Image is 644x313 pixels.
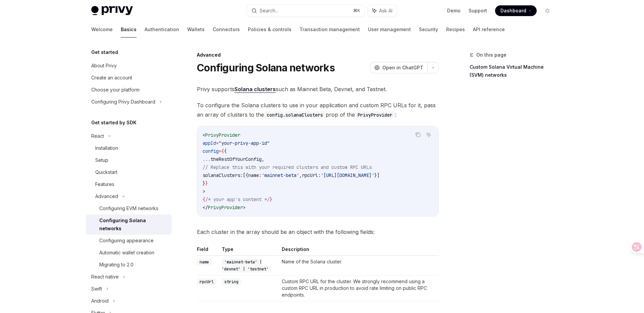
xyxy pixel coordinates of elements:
[86,72,172,84] a: Create an account
[86,60,172,72] a: About Privy
[86,259,172,271] a: Migrating to 2.0
[247,5,364,17] button: Search...⌘K
[203,140,216,146] span: appId
[219,246,279,256] th: Type
[234,86,276,93] a: Solana clusters
[95,180,114,188] div: Features
[95,192,118,200] div: Advanced
[86,247,172,259] a: Automatic wallet creation
[197,259,212,265] code: name
[203,148,219,154] span: config
[203,180,205,186] span: }
[203,164,372,170] span: // Replace this with your required clusters and custom RPC URLs
[216,140,219,146] span: =
[419,21,438,38] a: Security
[205,180,208,186] span: }
[270,196,272,202] span: }
[370,62,427,73] button: Open in ChatGPT
[208,204,243,210] span: PrivyProvider
[260,7,278,15] div: Search...
[203,196,205,202] span: {
[495,5,537,16] a: Dashboard
[262,172,299,178] span: 'mainnet-beta'
[279,275,439,301] td: Custom RPC URL for the cluster. We strongly recommend using a custom RPC URL in production to avo...
[243,172,248,178] span: [{
[219,148,221,154] span: =
[542,5,553,16] button: Toggle dark mode
[86,142,172,154] a: Installation
[203,132,205,138] span: <
[279,256,439,275] td: Name of the Solana cluster.
[91,6,133,15] img: light logo
[197,101,439,119] span: To configure the Solana clusters to use in your application and custom RPC URLs for it, pass an a...
[197,52,439,58] div: Advanced
[355,111,395,119] code: PrivyProvider
[500,7,526,14] span: Dashboard
[248,172,262,178] span: name:
[91,273,119,281] div: React native
[221,148,224,154] span: {
[203,172,243,178] span: solanaClusters:
[91,21,113,38] a: Welcome
[95,156,108,164] div: Setup
[99,204,158,212] div: Configuring EVM networks
[99,261,133,269] div: Migrating to 2.0
[321,172,374,178] span: '[URL][DOMAIN_NAME]'
[262,156,264,162] span: ,
[86,214,172,235] a: Configuring Solana networks
[91,62,117,70] div: About Privy
[91,48,118,56] h5: Get started
[99,237,154,245] div: Configuring appearance
[91,86,140,94] div: Choose your platform
[374,172,380,178] span: }]
[424,130,433,139] button: Ask AI
[91,74,132,82] div: Create an account
[95,168,117,176] div: Quickstart
[224,148,227,154] span: {
[86,84,172,96] a: Choose your platform
[99,249,154,257] div: Automatic wallet creation
[91,297,109,305] div: Android
[187,21,205,38] a: Wallets
[197,227,439,237] span: Each cluster in the array should be an object with the following fields:
[203,188,205,194] span: >
[414,130,422,139] button: Copy the contents from the code block
[353,8,360,13] span: ⌘ K
[86,202,172,214] a: Configuring EVM networks
[446,21,465,38] a: Recipes
[91,119,137,127] h5: Get started by SDK
[243,204,246,210] span: >
[203,204,208,210] span: </
[476,51,506,59] span: On this page
[379,7,392,14] span: Ask AI
[95,144,118,152] div: Installation
[99,216,168,233] div: Configuring Solana networks
[86,166,172,178] a: Quickstart
[91,98,155,106] div: Configuring Privy Dashboard
[197,246,219,256] th: Field
[473,21,505,38] a: API reference
[145,21,179,38] a: Authentication
[382,64,423,71] span: Open in ChatGPT
[219,140,270,146] span: "your-privy-app-id"
[213,21,240,38] a: Connectors
[205,196,270,202] span: /* your app's content */
[197,278,216,285] code: rpcUrl
[248,21,291,38] a: Policies & controls
[300,21,360,38] a: Transaction management
[205,132,240,138] span: PrivyProvider
[222,259,271,272] code: 'mainnet-beta' | 'devnet' | 'testnet'
[197,62,335,74] h1: Configuring Solana networks
[197,84,439,94] span: Privy supports such as Mainnet Beta, Devnet, and Testnet.
[470,62,558,80] a: Custom Solana Virtual Machine (SVM) networks
[222,278,241,285] code: string
[203,156,211,162] span: ...
[86,154,172,166] a: Setup
[368,21,411,38] a: User management
[447,7,461,14] a: Demo
[302,172,321,178] span: rpcUrl:
[469,7,487,14] a: Support
[121,21,137,38] a: Basics
[86,235,172,247] a: Configuring appearance
[264,111,326,119] code: config.solanaClusters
